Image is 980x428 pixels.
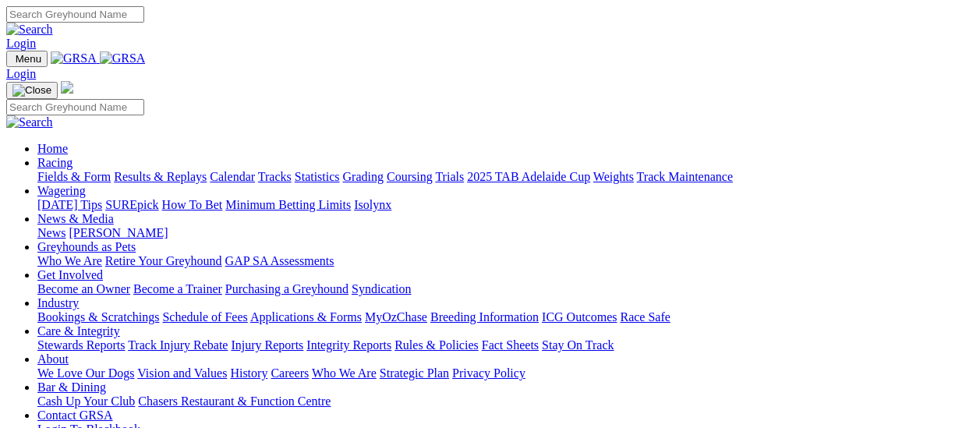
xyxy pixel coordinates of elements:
[37,282,130,295] a: Become an Owner
[295,170,340,183] a: Statistics
[37,226,65,239] a: News
[162,310,247,324] a: Schedule of Fees
[37,324,120,338] a: Care & Integrity
[620,310,670,324] a: Race Safe
[542,310,617,324] a: ICG Outcomes
[37,226,974,240] div: News & Media
[380,366,449,380] a: Strategic Plan
[37,170,111,183] a: Fields & Form
[37,310,974,324] div: Industry
[354,198,391,211] a: Isolynx
[387,170,433,183] a: Coursing
[394,338,479,352] a: Rules & Policies
[37,338,974,352] div: Care & Integrity
[231,338,303,352] a: Injury Reports
[435,170,464,183] a: Trials
[105,198,158,211] a: SUREpick
[16,53,41,65] span: Menu
[105,254,222,267] a: Retire Your Greyhound
[133,282,222,295] a: Become a Trainer
[162,198,223,211] a: How To Bet
[343,170,384,183] a: Grading
[482,338,539,352] a: Fact Sheets
[37,282,974,296] div: Get Involved
[138,394,331,408] a: Chasers Restaurant & Function Centre
[271,366,309,380] a: Careers
[37,380,106,394] a: Bar & Dining
[37,198,974,212] div: Wagering
[114,170,207,183] a: Results & Replays
[593,170,634,183] a: Weights
[637,170,733,183] a: Track Maintenance
[37,156,73,169] a: Racing
[37,254,102,267] a: Who We Are
[430,310,539,324] a: Breeding Information
[230,366,267,380] a: History
[37,296,79,310] a: Industry
[312,366,377,380] a: Who We Are
[306,338,391,352] a: Integrity Reports
[250,310,362,324] a: Applications & Forms
[51,51,97,65] img: GRSA
[6,37,36,50] a: Login
[210,170,255,183] a: Calendar
[12,84,51,97] img: Close
[100,51,146,65] img: GRSA
[37,338,125,352] a: Stewards Reports
[37,366,134,380] a: We Love Our Dogs
[128,338,228,352] a: Track Injury Rebate
[6,51,48,67] button: Toggle navigation
[37,254,974,268] div: Greyhounds as Pets
[6,6,144,23] input: Search
[37,409,112,422] a: Contact GRSA
[6,23,53,37] img: Search
[37,394,135,408] a: Cash Up Your Club
[37,212,114,225] a: News & Media
[6,67,36,80] a: Login
[69,226,168,239] a: [PERSON_NAME]
[225,198,351,211] a: Minimum Betting Limits
[352,282,411,295] a: Syndication
[225,254,334,267] a: GAP SA Assessments
[37,198,102,211] a: [DATE] Tips
[365,310,427,324] a: MyOzChase
[37,352,69,366] a: About
[225,282,348,295] a: Purchasing a Greyhound
[37,366,974,380] div: About
[452,366,525,380] a: Privacy Policy
[37,142,68,155] a: Home
[258,170,292,183] a: Tracks
[37,240,136,253] a: Greyhounds as Pets
[542,338,614,352] a: Stay On Track
[37,184,86,197] a: Wagering
[37,310,159,324] a: Bookings & Scratchings
[61,81,73,94] img: logo-grsa-white.png
[137,366,227,380] a: Vision and Values
[37,170,974,184] div: Racing
[37,394,974,409] div: Bar & Dining
[6,115,53,129] img: Search
[6,99,144,115] input: Search
[467,170,590,183] a: 2025 TAB Adelaide Cup
[37,268,103,281] a: Get Involved
[6,82,58,99] button: Toggle navigation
